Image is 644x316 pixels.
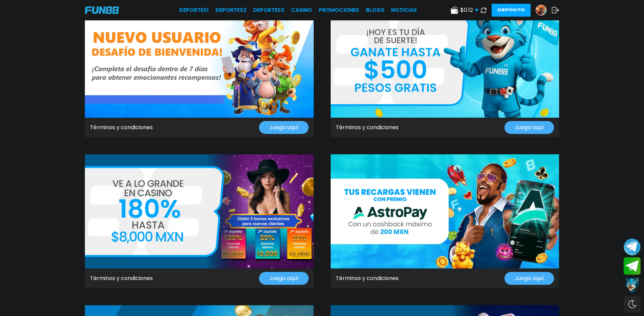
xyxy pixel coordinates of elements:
[85,3,314,118] img: Promo Banner
[624,276,641,294] button: Contact customer service
[253,6,284,14] a: Deportes3
[331,3,559,118] img: Promo Banner
[216,6,246,14] a: Deportes2
[391,6,417,14] a: NOTICIAS
[366,6,384,14] a: BLOGS
[624,238,641,256] button: Join telegram channel
[336,123,399,132] a: Términos y condiciones
[492,4,531,17] button: Depósito
[504,272,554,285] button: Juega aquí
[331,154,559,269] img: Promo Banner
[291,6,312,14] a: CASINO
[90,123,153,132] a: Términos y condiciones
[536,5,552,16] a: Avatar
[85,6,119,14] img: Company Logo
[536,5,546,15] img: Avatar
[319,6,359,14] a: Promociones
[624,257,641,275] button: Join telegram
[259,272,309,285] button: Juega aquí
[504,121,554,134] button: Juega aquí
[179,6,209,14] a: Deportes1
[90,274,153,282] a: Términos y condiciones
[259,121,309,134] button: Juega aquí
[460,6,479,14] span: $ 0.12
[336,274,399,282] a: Términos y condiciones
[624,296,641,313] div: Switch theme
[85,154,314,269] img: Promo Banner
